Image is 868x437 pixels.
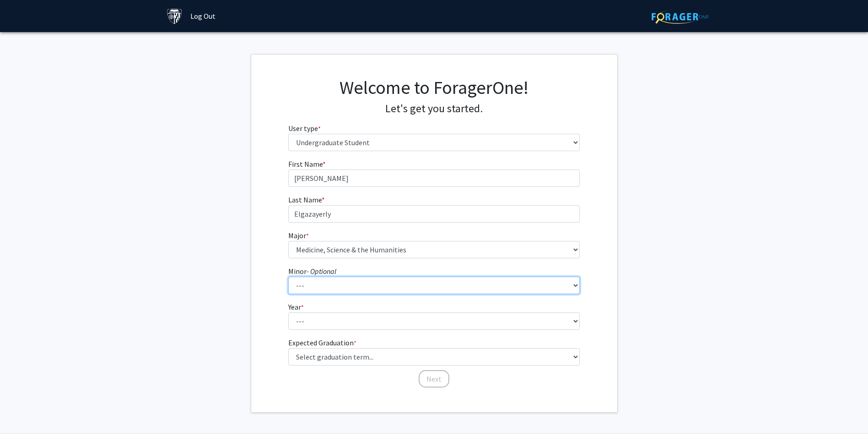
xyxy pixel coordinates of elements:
label: User type [288,123,321,134]
button: Next [419,370,449,388]
iframe: Chat [7,396,39,430]
label: Minor [288,266,336,277]
label: Major [288,230,309,241]
span: First Name [288,159,323,169]
img: Johns Hopkins University Logo [167,8,183,24]
label: Expected Graduation [288,337,356,348]
label: Year [288,301,304,312]
h4: Let's get you started. [288,102,580,115]
img: ForagerOne Logo [652,10,709,24]
i: - Optional [307,267,336,276]
h1: Welcome to ForagerOne! [288,76,580,98]
span: Last Name [288,195,322,204]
